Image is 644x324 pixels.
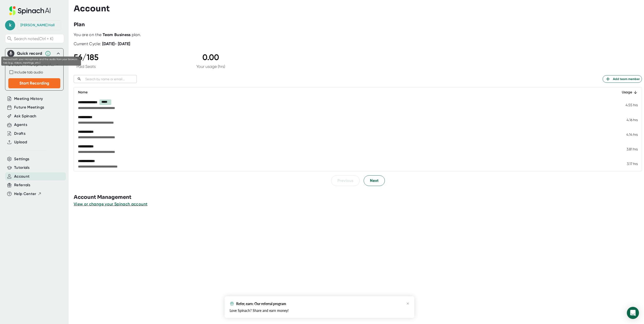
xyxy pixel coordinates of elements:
[14,156,30,162] button: Settings
[7,48,61,59] div: Quick record
[74,41,130,46] div: Current Cycle:
[337,178,353,184] span: Previous
[610,127,642,142] td: 4.14 hrs
[196,64,225,69] div: Your usage (hrs)
[610,97,642,112] td: 4.55 hrs
[14,191,36,197] span: Help Center
[14,165,30,171] button: Tutorials
[83,76,137,82] input: Search by name or email...
[14,182,30,188] button: Referrals
[20,23,55,28] div: Kyle Hall
[627,307,639,319] div: Open Intercom Messenger
[74,194,644,201] h3: Account Management
[78,89,606,95] div: Name
[17,51,42,56] div: Quick record
[8,78,60,88] button: Start Recording
[14,104,44,110] button: Future Meetings
[605,76,640,82] span: Add team member
[74,52,98,62] div: 56 / 185
[331,175,360,186] button: Previous
[14,113,37,119] button: Ask Spinach
[74,4,110,13] h3: Account
[74,202,147,206] span: View or change your Spinach account
[74,32,642,37] div: You are on the plan.
[74,21,85,29] h3: Plan
[14,122,27,128] button: Agents
[14,131,25,137] button: Drafts
[610,113,642,127] td: 4.16 hrs
[610,156,642,171] td: 3.17 hrs
[5,20,15,30] span: k
[102,41,130,46] b: [DATE] - [DATE]
[196,52,225,62] div: 0.00
[74,64,98,69] div: Paid Seats
[14,174,30,179] button: Account
[8,61,60,69] div: Default - Microphone Array (2- Intel® Smart Sound Technology for Digital Microphones)
[14,36,53,41] span: Search notes (Ctrl + K)
[364,175,385,186] button: Next
[14,191,42,197] button: Help Center
[19,81,49,86] span: Start Recording
[614,89,638,95] div: Usage
[14,96,43,102] button: Meeting History
[74,201,147,207] button: View or change your Spinach account
[603,75,642,83] button: Add team member
[14,70,43,74] span: Include tab audio
[103,32,131,37] b: Team Business
[610,142,642,156] td: 3.81 hrs
[14,139,27,145] button: Upload
[370,178,379,184] span: Next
